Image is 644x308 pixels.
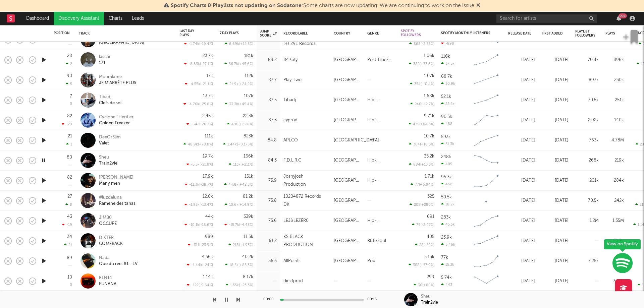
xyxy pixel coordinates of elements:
div: -29 [62,122,72,126]
div: 90 [67,74,72,78]
div: APLCO [283,136,298,144]
div: -5.5k ( -21.8 % ) [186,162,213,167]
div: [DATE] [542,96,569,104]
div: 0 [70,102,72,106]
a: JIMB0OCCUPÉ [99,215,117,227]
div: 95.3k [441,175,452,179]
div: -898 [441,41,454,46]
div: 40.2k [242,255,253,259]
div: 45k [441,182,452,186]
div: 31.9k [605,237,624,245]
div: JIMB0 [99,215,117,221]
div: 6.69k ( +12.5 % ) [225,42,253,46]
div: [DATE] [542,277,569,285]
div: 82 [67,114,72,118]
div: 61.2 [260,237,277,245]
div: [DATE] [508,96,535,104]
div: [DATE] [542,197,569,205]
div: 763k [575,136,599,144]
div: Last Day Plays [179,29,203,37]
div: Golden Freezer [99,120,133,126]
div: [DATE] [542,116,569,124]
div: 87.3 [260,116,277,124]
div: 219k [605,157,624,165]
div: Hip-Hop/Rap [367,136,394,144]
div: 21 [68,134,72,138]
div: 70.4k [575,56,599,64]
div: 354 ( -10.4 % ) [410,82,434,86]
div: 17k [206,74,213,78]
div: diezfprod [283,277,303,285]
div: 37.6k [605,277,624,285]
div: -11.3k ( -38.7 % ) [185,182,213,187]
div: 77k [441,255,448,260]
div: -19 [62,223,72,227]
div: 17.9k [203,174,213,179]
div: Train2vie [99,161,117,167]
div: Spotify Followers [401,29,424,37]
div: 304 ( +16.5 % ) [409,142,434,146]
svg: Chart title [471,152,501,169]
div: 84.3 [260,157,277,165]
div: Country [334,32,357,36]
div: FUNANA [99,281,116,287]
div: JE M'ARRÊTE PLUS [99,80,136,86]
div: Hip-Hop/Rap [367,96,394,104]
div: 10204872 Records DK [283,193,327,209]
div: 18.5k ( +85.3 % ) [225,263,253,267]
div: 242k [605,197,624,205]
div: 1.55k ( +23.3 % ) [226,283,253,287]
div: 230k [605,76,624,84]
div: lascar [99,54,111,60]
div: 15.3k [441,262,454,267]
a: Leads [127,12,149,25]
a: lascar171 [99,54,111,66]
div: [DATE] [542,76,569,84]
div: Play Two [283,76,302,84]
div: 7 Day Plays [220,31,243,35]
div: 21 [64,243,72,247]
div: Jump Score [260,29,277,38]
div: 12.6k [203,194,213,199]
div: 79 ( -2.47 % ) [412,223,434,227]
div: 7 [70,94,72,99]
span: Dismiss [476,3,480,8]
div: 56.3 [260,257,277,265]
div: 107k [244,94,253,98]
div: 251k [605,96,624,104]
a: [PERSON_NAME]Many men [99,175,133,187]
div: 68.7k [441,74,452,79]
div: 5 [66,82,72,86]
div: 36 ( +80 % ) [414,283,434,287]
div: 896k [605,56,624,64]
div: 308 ( +57.9 % ) [409,263,434,267]
a: KLN14FUNANA [99,275,116,287]
svg: Chart title [471,132,501,149]
div: 44.8k ( +42.3 % ) [224,182,253,187]
div: LEJ&LEZÉR0 [283,217,309,225]
div: -4.55k ( -21.1 % ) [185,82,213,86]
div: [GEOGRAPHIC_DATA] [334,56,361,64]
div: DeeOrSlim [99,134,121,140]
div: 11.5k [244,235,253,239]
div: 325 [427,194,434,199]
div: 382 ( +73.6 % ) [409,62,434,66]
div: 77 ( +6.94 % ) [411,182,434,187]
div: [DATE] [542,136,569,144]
div: [DATE] [508,157,535,165]
svg: Chart title [471,52,501,68]
div: Sheu [99,155,117,161]
div: 1.06k [424,54,434,58]
div: 5.13k [424,255,434,259]
div: 116k [441,54,450,59]
div: 87.7 [260,76,277,84]
div: Que du réel #1 - LV [99,261,138,267]
div: 7.25k [575,257,599,265]
div: Track [79,32,169,36]
div: [GEOGRAPHIC_DATA] [334,237,361,245]
div: 897k [575,76,599,84]
div: [DATE] [508,277,535,285]
div: 84.8 [260,136,277,144]
a: Charts [104,12,127,25]
div: 44k [205,214,213,219]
